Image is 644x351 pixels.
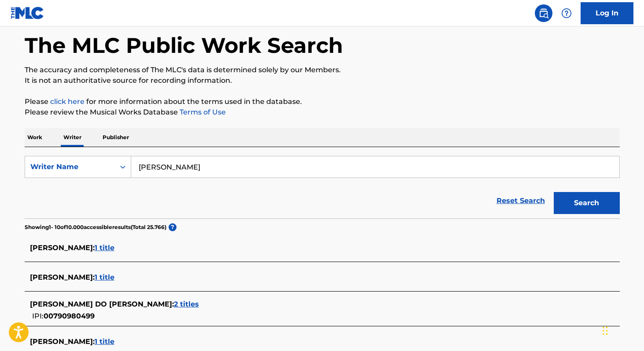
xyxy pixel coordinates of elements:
[30,337,95,346] span: [PERSON_NAME] :
[600,309,644,351] iframe: Chat Widget
[538,8,549,18] img: search
[30,300,174,308] span: [PERSON_NAME] DO [PERSON_NAME] :
[95,273,114,281] span: 1 title
[30,162,110,172] div: Writer Name
[561,8,572,18] img: help
[32,312,44,320] span: IPI:
[581,2,633,24] a: Log In
[95,337,114,346] span: 1 title
[44,312,95,320] span: 00790980499
[600,309,644,351] div: Widget de chat
[100,128,132,147] p: Publisher
[603,318,608,344] div: Arrastar
[25,156,620,218] form: Search Form
[558,4,575,22] div: Help
[11,7,44,19] img: MLC Logo
[178,108,226,116] a: Terms of Use
[25,223,166,231] p: Showing 1 - 10 of 10.000 accessible results (Total 25.766 )
[492,191,549,211] a: Reset Search
[169,223,177,231] span: ?
[25,65,620,75] p: The accuracy and completeness of The MLC's data is determined solely by our Members.
[25,128,45,147] p: Work
[30,244,95,252] span: [PERSON_NAME] :
[535,4,552,22] a: Public Search
[174,300,199,308] span: 2 titles
[50,97,85,106] a: click here
[554,192,620,214] button: Search
[25,32,343,59] h1: The MLC Public Work Search
[95,244,114,252] span: 1 title
[30,273,95,281] span: [PERSON_NAME] :
[61,128,84,147] p: Writer
[25,75,620,86] p: It is not an authoritative source for recording information.
[25,107,620,118] p: Please review the Musical Works Database
[25,96,620,107] p: Please for more information about the terms used in the database.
